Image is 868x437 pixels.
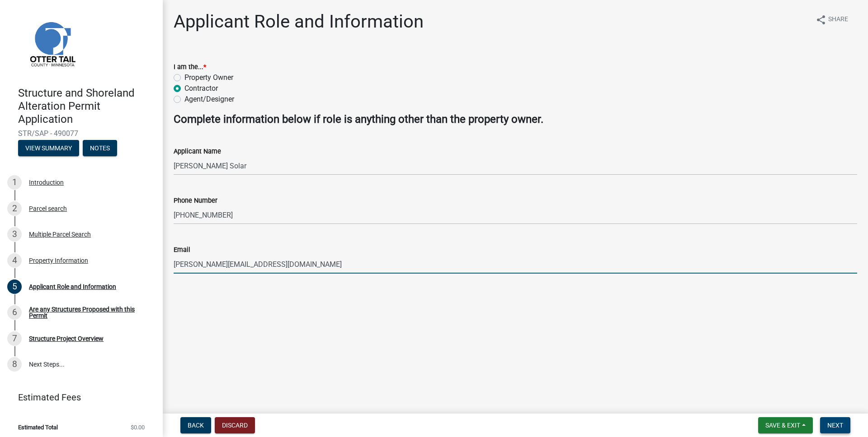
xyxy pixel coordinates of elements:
[827,422,843,429] span: Next
[29,257,88,264] div: Property Information
[29,231,91,237] div: Multiple Parcel Search
[816,14,826,25] i: share
[7,227,22,242] div: 3
[758,417,813,433] button: Save & Exit
[828,14,848,25] span: Share
[7,305,22,320] div: 6
[29,284,116,290] div: Applicant Role and Information
[174,11,424,33] h1: Applicant Role and Information
[18,87,156,126] h4: Structure and Shoreland Alteration Permit Application
[7,357,22,372] div: 8
[184,83,218,94] label: Contractor
[174,113,543,126] strong: Complete information below if role is anything other than the property owner.
[7,253,22,268] div: 4
[174,64,206,70] label: I am the...
[808,11,855,28] button: shareShare
[7,388,148,406] a: Estimated Fees
[7,201,22,216] div: 2
[174,149,221,155] label: Applicant Name
[131,424,145,430] span: $0.00
[29,179,64,186] div: Introduction
[188,422,204,429] span: Back
[174,247,190,253] label: Email
[7,279,22,294] div: 5
[820,417,850,433] button: Next
[7,175,22,190] div: 1
[215,417,255,433] button: Discard
[29,205,67,212] div: Parcel search
[765,422,800,429] span: Save & Exit
[83,140,117,156] button: Notes
[18,140,79,156] button: View Summary
[83,145,117,153] wm-modal-confirm: Notes
[184,94,234,105] label: Agent/Designer
[18,424,58,430] span: Estimated Total
[184,72,233,83] label: Property Owner
[18,145,79,153] wm-modal-confirm: Summary
[7,331,22,346] div: 7
[180,417,211,433] button: Back
[18,9,86,77] img: Otter Tail County, Minnesota
[29,306,148,319] div: Are any Structures Proposed with this Permit
[174,198,217,204] label: Phone Number
[18,129,145,138] span: STR/SAP - 490077
[29,335,104,342] div: Structure Project Overview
